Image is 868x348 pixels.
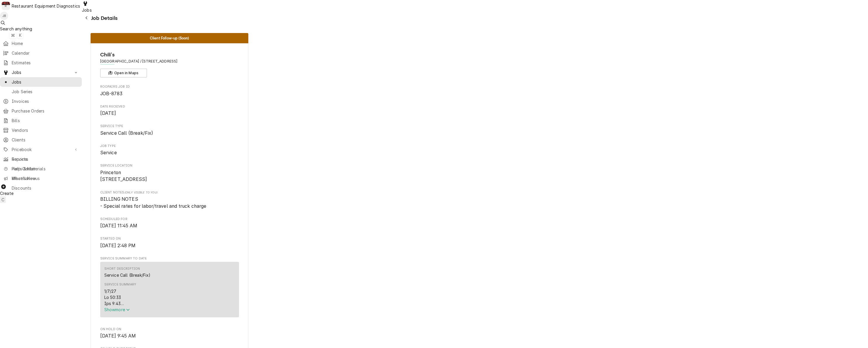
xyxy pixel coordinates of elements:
[100,327,239,340] div: On Hold On
[12,137,79,143] span: Clients
[100,217,239,221] span: Scheduled For
[100,91,122,96] span: JOB-8783
[100,222,239,229] span: Scheduled For
[12,108,79,114] span: Purchase Orders
[104,272,151,278] div: Service Call (Break/Fix)
[12,50,79,56] span: Calendar
[100,124,239,129] span: Service Type
[100,242,239,249] span: Started On
[91,33,248,43] div: Status
[12,146,70,153] span: Pricebook
[100,217,239,229] div: Scheduled For
[100,110,116,116] span: [DATE]
[100,51,239,59] span: Name
[100,130,153,136] span: Service Call (Break/Fix)
[100,236,239,249] div: Started On
[100,262,239,320] div: Service Summary
[100,170,147,182] span: Princeton [STREET_ADDRESS]
[100,196,239,210] span: [object Object]
[12,117,79,124] span: Bills
[12,166,78,172] span: Help Center
[12,98,79,104] span: Invoices
[100,256,239,320] div: Service Summary To Date
[100,84,239,97] div: Roopairs Job ID
[1,197,4,203] span: C
[100,333,239,340] span: On Hold On
[12,79,79,85] span: Jobs
[100,223,137,228] span: [DATE] 11:45 AM
[100,196,207,209] span: BILLING NOTES - Special rates for labor/travel and truck charge
[100,256,239,261] span: Service Summary To Date
[12,156,79,162] span: Reports
[100,169,239,183] span: Service Location
[82,8,92,13] span: Jobs
[2,2,10,10] div: Restaurant Equipment Diagnostics's Avatar
[12,40,79,46] span: Home
[100,124,239,136] div: Service Type
[12,89,79,95] span: Job Series
[91,15,117,21] span: Job Details
[100,104,239,117] div: Date Received
[12,127,79,133] span: Vendors
[124,191,157,194] span: (Only Visible to You)
[12,185,79,191] span: Discounts
[100,333,136,339] span: [DATE] 9:45 AM
[100,149,239,156] span: Job Type
[100,69,147,77] button: Open in Maps
[100,90,239,97] span: Roopairs Job ID
[104,307,130,312] span: Show more
[12,3,80,9] div: Restaurant Equipment Diagnostics
[100,130,239,137] span: Service Type
[100,163,239,183] div: Service Location
[104,266,140,271] div: Short Description
[100,84,239,89] span: Roopairs Job ID
[150,36,189,40] span: Client Follow-up (Soon)
[100,144,239,156] div: Job Type
[12,60,79,66] span: Estimates
[100,190,239,195] span: Client Notes
[19,32,22,38] span: K
[100,236,239,241] span: Started On
[100,327,239,332] span: On Hold On
[100,51,239,77] div: Client Information
[100,150,117,155] span: Service
[11,32,15,38] span: ⌘
[104,282,136,287] div: Service Summary
[100,190,239,210] div: [object Object]
[104,307,235,313] button: Showmore
[82,13,91,22] button: Navigate back
[100,104,239,109] span: Date Received
[100,243,136,248] span: [DATE] 2:48 PM
[12,69,70,75] span: Jobs
[104,288,235,307] div: 1/7/27 Lo 50:33 Ips 9:43 Do165 Sita co adipis Elit seddoei tem inc utl et 58 dolorem ali enim adm...
[12,175,78,181] span: What's New
[100,163,239,168] span: Service Location
[100,110,239,117] span: Date Received
[100,144,239,148] span: Job Type
[100,59,239,64] span: Address
[2,2,10,10] div: R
